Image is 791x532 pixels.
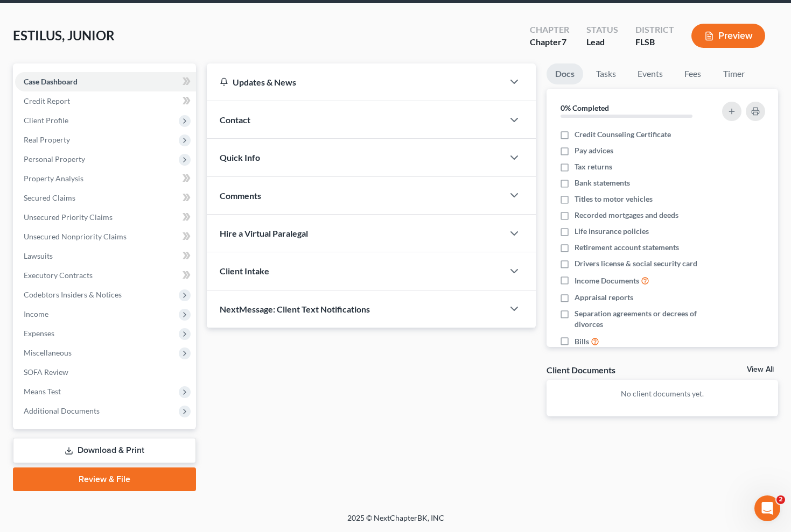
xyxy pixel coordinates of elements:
span: NextMessage: Client Text Notifications [220,304,370,314]
span: Income [24,309,48,318]
div: Chapter [530,24,569,36]
a: Executory Contracts [15,266,196,285]
a: Fees [676,63,710,84]
a: Unsecured Priority Claims [15,208,196,227]
a: Timer [715,63,753,84]
span: Bills [575,336,589,347]
span: Recorded mortgages and deeds [575,210,678,221]
span: Titles to motor vehicles [575,194,653,204]
a: Download & Print [13,438,196,463]
span: ESTILUS, JUNIOR [13,27,115,43]
div: Status [586,24,618,36]
span: Bank statements [575,178,630,188]
a: Review & File [13,467,196,491]
span: Client Profile [24,116,68,125]
strong: 0% Completed [561,103,609,112]
a: Docs [547,63,583,84]
span: Tax returns [575,161,612,172]
span: Property Analysis [24,174,83,183]
a: SOFA Review [15,363,196,382]
a: View All [747,366,774,373]
span: Hire a Virtual Paralegal [220,228,308,238]
div: FLSB [635,36,674,48]
div: District [635,24,674,36]
span: Contact [220,115,250,125]
a: Events [629,63,671,84]
span: Separation agreements or decrees of divorces [575,308,711,330]
span: Means Test [24,387,61,396]
span: Life insurance policies [575,226,649,237]
span: Appraisal reports [575,292,633,303]
span: Drivers license & social security card [575,258,697,269]
div: Lead [586,36,618,48]
span: Unsecured Nonpriority Claims [24,232,127,241]
span: Secured Claims [24,193,75,202]
div: Chapter [530,36,569,48]
a: Lawsuits [15,246,196,266]
span: Client Intake [220,266,269,276]
span: Miscellaneous [24,348,72,357]
span: Lawsuits [24,251,53,260]
button: Preview [691,24,765,48]
div: Client Documents [547,364,615,375]
span: Comments [220,190,261,201]
span: SOFA Review [24,367,68,377]
span: Income Documents [575,275,639,286]
span: Executory Contracts [24,271,93,280]
div: Updates & News [220,76,490,88]
span: Case Dashboard [24,77,78,86]
a: Secured Claims [15,188,196,208]
span: Additional Documents [24,406,100,415]
span: Quick Info [220,152,260,162]
span: Codebtors Insiders & Notices [24,290,122,299]
div: 2025 © NextChapterBK, INC [89,513,703,532]
a: Property Analysis [15,169,196,188]
span: 7 [562,37,566,47]
span: Retirement account statements [575,242,679,253]
iframe: Intercom live chat [754,495,780,521]
p: No client documents yet. [555,388,769,399]
span: Personal Property [24,154,85,164]
span: Credit Counseling Certificate [575,129,671,140]
a: Tasks [587,63,625,84]
span: Real Property [24,135,70,144]
a: Unsecured Nonpriority Claims [15,227,196,246]
span: 2 [776,495,785,504]
span: Expenses [24,329,54,338]
span: Pay advices [575,145,613,156]
a: Case Dashboard [15,72,196,91]
span: Unsecured Priority Claims [24,212,113,222]
span: Credit Report [24,96,70,105]
a: Credit Report [15,91,196,111]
